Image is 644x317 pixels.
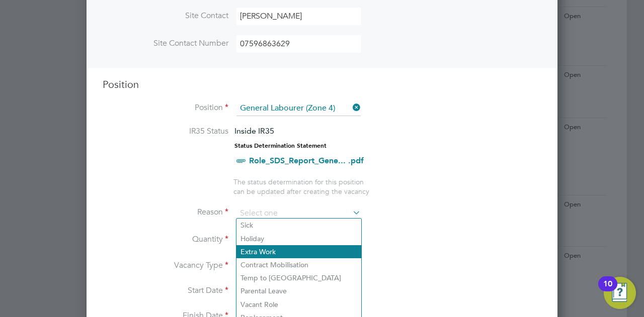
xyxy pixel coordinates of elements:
label: Site Contact Number [103,38,228,49]
label: Start Date [103,285,228,296]
label: Vacancy Type [103,260,228,271]
label: Site Contact [103,11,228,21]
strong: Status Determination Statement [234,142,327,149]
div: 10 [603,284,612,297]
label: Quantity [103,234,228,245]
label: Reason [103,207,228,218]
label: Position [103,102,228,113]
li: Contract Mobilisation [236,258,361,271]
li: Vacant Role [236,298,361,311]
label: IR35 Status [103,126,228,137]
button: Open Resource Center, 10 new notifications [604,277,636,309]
span: The status determination for this position can be updated after creating the vacancy [233,177,369,195]
li: Holiday [236,232,361,245]
input: Search for... [236,101,361,116]
li: Sick [236,219,361,232]
li: Extra Work [236,245,361,258]
span: Inside IR35 [234,126,274,136]
h3: Position [103,78,541,91]
a: Role_SDS_Report_Gene... .pdf [249,156,364,165]
li: Parental Leave [236,284,361,297]
input: Select one [236,206,361,221]
li: Temp to [GEOGRAPHIC_DATA] [236,271,361,284]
